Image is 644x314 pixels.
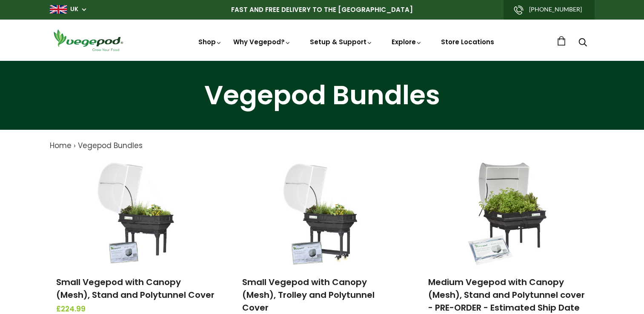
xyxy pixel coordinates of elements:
[242,276,375,314] a: Small Vegepod with Canopy (Mesh), Trolley and Polytunnel Cover
[310,37,373,46] a: Setup & Support
[74,140,76,151] span: ›
[277,160,366,266] img: Small Vegepod with Canopy (Mesh), Trolley and Polytunnel Cover
[50,28,126,52] img: Vegepod
[441,37,494,46] a: Store Locations
[56,276,215,301] a: Small Vegepod with Canopy (Mesh), Stand and Polytunnel Cover
[198,37,222,46] a: Shop
[70,5,78,14] a: UK
[11,82,633,108] h1: Vegepod Bundles
[50,140,72,151] a: Home
[91,160,180,266] img: Small Vegepod with Canopy (Mesh), Stand and Polytunnel Cover
[78,140,143,151] a: Vegepod Bundles
[392,37,422,46] a: Explore
[578,39,587,48] a: Search
[50,5,67,14] img: gb_large.png
[464,160,553,266] img: Medium Vegepod with Canopy (Mesh), Stand and Polytunnel cover - PRE-ORDER - Estimated Ship Date S...
[50,140,595,151] nav: breadcrumbs
[233,37,291,46] a: Why Vegepod?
